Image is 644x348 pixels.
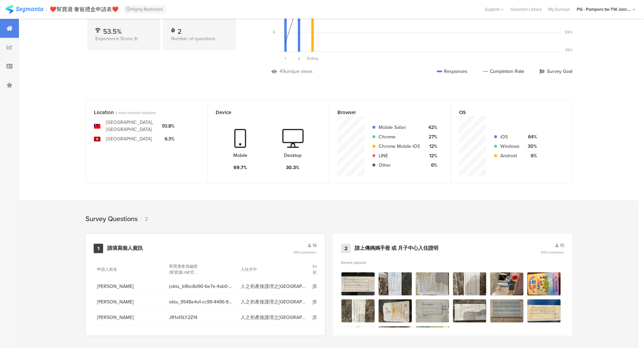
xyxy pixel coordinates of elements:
[46,5,47,13] div: |
[540,68,572,75] div: Survey Goal
[115,110,156,115] span: 4 most common locations
[379,143,420,150] div: Chrome Mobile iOS
[425,162,437,169] div: 6%
[171,35,215,42] span: Number of questions
[97,283,162,290] span: [PERSON_NAME]
[313,298,378,305] span: [EMAIL_ADDRESS][DOMAIN_NAME]
[103,26,122,36] span: 53.5%
[341,299,375,323] img: https%3A%2F%2Fd3qka8e8qzmug1.cloudfront.net%2Fimage_upload_answers%2F200290%2Fe3a5a2a9-1e20-4546-...
[280,68,285,75] div: 49
[106,119,157,133] div: [GEOGRAPHIC_DATA], [GEOGRAPHIC_DATA]
[5,5,43,14] img: segmanta logo
[216,109,310,116] div: Device
[341,272,375,296] img: https%3A%2F%2Fd3qka8e8qzmug1.cloudfront.net%2Fimage_upload_answers%2F200290%2Fe4d1094f-230a-4aef-...
[453,299,486,323] img: https%3A%2F%2Fd3qka8e8qzmug1.cloudfront.net%2Fimage_upload_answers%2F200290%2F4b27f93c-bc5d-4fee-...
[313,263,343,275] section: Email - 請與留存於幫寶適會員的相同
[527,272,561,296] img: https%3A%2F%2Fd3qka8e8qzmug1.cloudfront.net%2Fimage_upload_answers%2F200290%2Fa96c4c7c-0426-4020-...
[379,133,420,140] div: Chrome
[437,68,468,75] div: Responses
[106,135,152,142] div: [GEOGRAPHIC_DATA]
[94,109,188,116] div: Location
[300,250,317,255] span: completion
[565,29,572,35] div: 59%
[273,29,275,35] div: 6
[577,6,631,12] div: PG - Pampers tw-TW Janrain
[425,133,437,140] div: 27%
[379,124,420,131] div: Mobile Safari
[525,143,537,150] div: 30%
[565,47,572,53] div: 39%
[306,56,319,61] div: Ending
[107,245,143,252] div: 請填寫個人資訊
[241,314,306,321] span: 人之初產後護理之[GEOGRAPHIC_DATA]
[425,143,437,150] div: 12%
[169,283,234,290] span: (okta_b9bc8d90-6e7e-4ab0-a16c-32f45bd885f8)
[459,109,553,116] div: OS
[507,6,545,12] a: Question Library
[415,299,449,323] img: https%3A%2F%2Fd3qka8e8qzmug1.cloudfront.net%2Fimage_upload_answers%2F200290%2Fcc9ce6a0-6435-41fb-...
[241,298,306,305] span: 人之初產後護理之[GEOGRAPHIC_DATA]
[284,152,302,159] div: Desktop
[483,68,524,75] div: Completion Rate
[313,283,378,290] span: [EMAIL_ADDRESS][DOMAIN_NAME]
[177,26,182,33] div: 2
[500,152,520,159] div: Android
[285,56,286,61] span: 1
[169,263,199,275] section: 幫寶適會員編號 (幫寶適LINE官方帳號圖文選單 → 會員中心 → 我的會員)
[547,250,564,255] span: completion
[379,152,420,159] div: LINE
[490,299,524,323] img: https%3A%2F%2Fd3qka8e8qzmug1.cloudfront.net%2Fimage_upload_answers%2F200290%2F7c6baea6-111a-4b3a-...
[425,152,437,159] div: 12%
[97,298,162,305] span: [PERSON_NAME]
[169,314,234,321] span: JR1a1SLY2Z14
[94,244,103,253] div: 1
[378,299,412,323] img: https%3A%2F%2Fd3qka8e8qzmug1.cloudfront.net%2Fimage_upload_answers%2F200290%2F5b0ed796-85b1-419d-...
[379,162,420,169] div: Other
[500,143,520,150] div: Windows
[50,6,119,12] div: ❤️幫寶適 奢寵禮盒申請表❤️
[490,272,524,296] img: https%3A%2F%2Fd3qka8e8qzmug1.cloudfront.net%2Fimage_upload_answers%2F200290%2F9760cd8c-c3de-458a-...
[378,272,412,296] img: https%3A%2F%2Fd3qka8e8qzmug1.cloudfront.net%2Fimage_upload_answers%2F200290%2F5a0c4c02-a9be-4529-...
[560,242,564,249] span: 15
[341,260,564,265] div: Recent uploads
[123,5,166,14] div: Highly Restricted
[241,266,271,272] section: 入住月中
[234,164,247,171] div: 69.7%
[298,56,300,61] span: 2
[141,215,148,223] div: 2
[312,242,317,249] span: 16
[341,244,351,253] div: 2
[425,124,437,131] div: 42%
[162,123,174,130] div: 93.8%
[162,135,174,142] div: 6.3%
[500,133,520,140] div: iOS
[313,314,378,321] span: [EMAIL_ADDRESS][DOMAIN_NAME]
[545,6,573,12] a: My Surveys
[485,4,504,15] div: Support
[286,164,300,171] div: 30.3%
[97,266,127,272] section: 申請人姓名
[97,314,162,321] span: [PERSON_NAME]
[355,245,438,252] div: 請上傳媽媽手冊 或 月子中心入住證明
[527,299,561,323] img: https%3A%2F%2Fd3qka8e8qzmug1.cloudfront.net%2Fimage_upload_answers%2F200290%2F5e5897c8-c275-4180-...
[233,152,247,159] div: Mobile
[415,272,449,296] img: https%3A%2F%2Fd3qka8e8qzmug1.cloudfront.net%2Fimage_upload_answers%2F200290%2F870696b7-1ae5-47dc-...
[525,152,537,159] div: 6%
[337,109,431,116] div: Browser
[95,35,133,42] span: Experience Score
[169,298,234,305] span: okta_9548e4a1-cc99-4496-9424-ccc6fc7ee9e2
[293,250,317,255] span: 48%
[241,283,306,290] span: 人之初產後護理之[GEOGRAPHIC_DATA]
[525,133,537,140] div: 64%
[541,250,564,255] span: 94%
[285,68,313,75] div: unique views
[86,214,138,224] div: Survey Questions
[453,272,486,296] img: https%3A%2F%2Fd3qka8e8qzmug1.cloudfront.net%2Fimage_upload_answers%2F200290%2F23f3081b-503f-4b1c-...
